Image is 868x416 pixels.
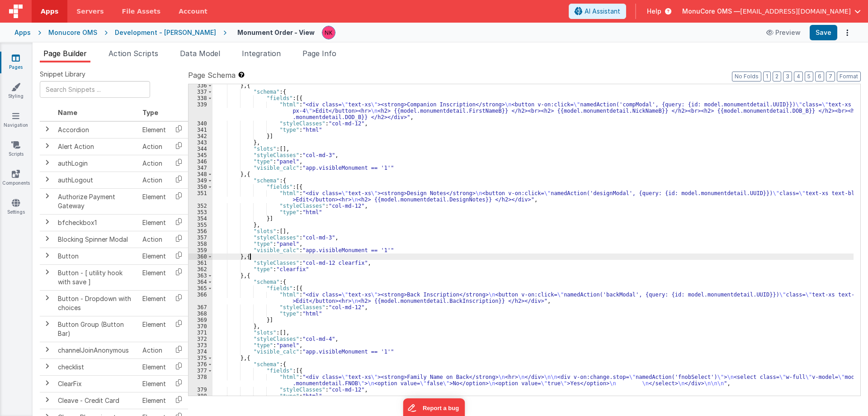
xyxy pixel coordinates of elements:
div: 363 [189,273,212,279]
button: MonuCore OMS — [EMAIL_ADDRESS][DOMAIN_NAME] [682,7,861,16]
div: 342 [189,133,212,139]
div: 343 [189,139,212,146]
span: Integration [242,49,281,58]
div: 360 [189,253,212,260]
span: Help [647,7,661,16]
td: Element [139,375,170,392]
div: 376 [189,361,212,368]
div: 340 [189,120,212,127]
td: Element [139,214,170,231]
button: 4 [794,72,803,81]
span: Page Info [302,49,336,58]
div: 345 [189,152,212,158]
input: Search Snippets ... [40,81,150,98]
td: Element [139,264,170,290]
span: [EMAIL_ADDRESS][DOMAIN_NAME] [740,7,851,16]
td: Action [139,342,170,359]
div: 355 [189,222,212,228]
span: Snippet Library [40,70,85,79]
div: 364 [189,279,212,285]
div: 358 [189,241,212,247]
button: Options [841,26,854,39]
span: Apps [41,7,58,16]
div: 336 [189,82,212,89]
span: Page Schema [188,70,236,81]
td: Action [139,155,170,172]
td: channelJoinAnonymous [54,342,139,359]
td: Element [139,248,170,264]
button: 1 [763,72,771,81]
div: Monucore OMS [48,28,97,37]
button: Format [837,72,861,81]
td: Button - Dropdown with choices [54,290,139,316]
span: File Assets [122,7,161,16]
div: 356 [189,228,212,234]
div: 346 [189,158,212,165]
div: 371 [189,330,212,336]
div: 349 [189,177,212,184]
div: 380 [189,393,212,399]
span: Servers [76,7,104,16]
button: 6 [815,72,824,81]
span: Page Builder [43,49,87,58]
td: Action [139,172,170,188]
span: Name [58,109,77,116]
td: Blocking Spinner Modal [54,231,139,248]
td: Button [54,248,139,264]
td: Button Group (Button Bar) [54,316,139,342]
td: Authorize Payment Gateway [54,188,139,214]
button: 3 [783,72,792,81]
td: Element [139,359,170,375]
div: 352 [189,203,212,209]
div: 351 [189,190,212,203]
div: 347 [189,165,212,171]
td: Element [139,316,170,342]
button: No Folds [732,72,761,81]
div: 350 [189,184,212,190]
button: Preview [761,25,806,40]
td: Element [139,290,170,316]
div: 341 [189,127,212,133]
div: 377 [189,368,212,374]
td: Cleave - Credit Card [54,392,139,409]
button: 2 [773,72,781,81]
td: bfcheckbox1 [54,214,139,231]
div: 344 [189,146,212,152]
div: 357 [189,234,212,241]
span: Data Model [180,49,220,58]
div: 372 [189,336,212,342]
div: 354 [189,215,212,222]
td: authLogout [54,172,139,188]
div: 370 [189,323,212,330]
button: 5 [805,72,813,81]
span: Action Scripts [108,49,158,58]
td: Element [139,121,170,139]
h4: Monument Order - View [237,29,315,36]
button: AI Assistant [569,4,626,19]
td: Accordion [54,121,139,139]
div: Apps [14,28,31,37]
div: 375 [189,355,212,361]
span: Type [142,109,158,116]
div: 353 [189,209,212,215]
div: 338 [189,95,212,101]
div: Development - [PERSON_NAME] [115,28,216,37]
div: 374 [189,349,212,355]
div: 369 [189,317,212,323]
div: 337 [189,89,212,95]
div: 368 [189,311,212,317]
td: Element [139,392,170,409]
td: Action [139,231,170,248]
td: Element [139,188,170,214]
div: 365 [189,285,212,292]
td: Button - [ utility hook with save ] [54,264,139,290]
button: 7 [826,72,835,81]
div: 366 [189,292,212,304]
td: Action [139,138,170,155]
span: MonuCore OMS — [682,7,740,16]
div: 367 [189,304,212,311]
div: 361 [189,260,212,266]
div: 359 [189,247,212,253]
span: AI Assistant [585,7,620,16]
div: 348 [189,171,212,177]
